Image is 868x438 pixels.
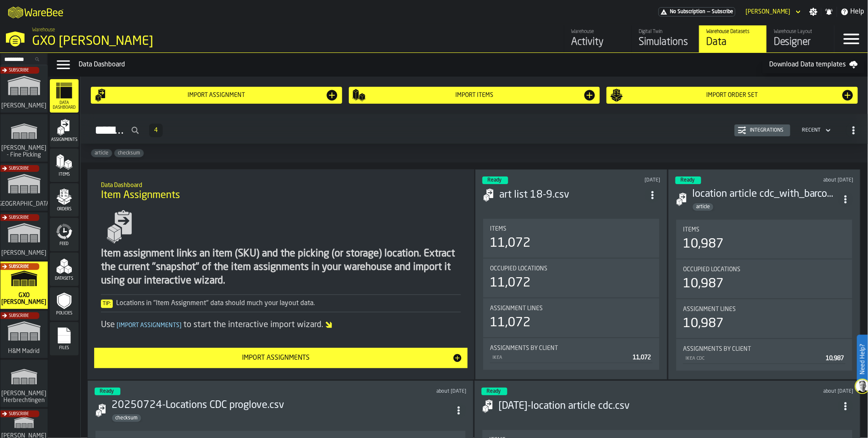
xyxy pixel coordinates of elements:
span: article [91,150,112,156]
span: Occupied Locations [490,265,547,272]
a: link-to-/wh/i/baca6aa3-d1fc-43c0-a604-2a1c9d5db74d/feed/ [564,25,631,52]
div: Title [490,345,653,352]
div: Data Dashboard [79,60,762,70]
span: Import Assignments [115,322,183,328]
div: Activity [571,36,625,49]
span: article [693,204,713,210]
div: Integrations [746,127,787,133]
li: menu Assignments [50,114,79,148]
div: Use to start the interactive import wizard. [101,319,461,331]
label: button-toggle-Notifications [822,8,837,16]
li: menu Data Dashboard [50,79,79,113]
div: 10,987 [683,316,724,331]
div: status-3 2 [482,388,507,395]
div: stat-Assignments by Client [676,339,852,371]
button: button-Import Assignments [94,348,468,368]
section: card-AssignmentDashboardCard [482,217,660,372]
h3: [DATE]-location article cdc.csv [498,399,838,413]
a: Download Data templates [762,56,865,73]
div: Updated: 8/28/2025, 1:49:57 PM Created: 8/27/2025, 5:13:26 PM [778,177,853,183]
div: stat-Occupied Locations [676,259,852,298]
li: menu Files [50,322,79,356]
span: Assignment lines [490,305,543,312]
span: checksum [114,150,144,156]
a: link-to-/wh/i/baca6aa3-d1fc-43c0-a604-2a1c9d5db74d/simulations [0,262,48,311]
a: link-to-/wh/i/b5402f52-ce28-4f27-b3d4-5c6d76174849/simulations [0,163,48,212]
h3: location article cdc_with_barcode.csv [692,187,838,201]
div: StatList-item-IKEA [490,352,653,363]
a: link-to-/wh/i/baca6aa3-d1fc-43c0-a604-2a1c9d5db74d/pricing/ [658,7,735,17]
div: Title [490,226,653,232]
div: IKEA [492,355,629,361]
div: Title [683,306,846,313]
h3: 20250724-Locations CDC proglove.csv [112,399,451,412]
span: Subscribe [9,68,29,73]
span: Feed [50,242,79,246]
a: link-to-/wh/i/72fe6713-8242-4c3c-8adf-5d67388ea6d5/simulations [0,65,48,114]
span: Subscribe [9,215,29,220]
div: Menu Subscription [658,7,735,17]
span: Policies [50,311,79,316]
span: Data Dashboard [50,101,79,110]
span: 10,987 [826,355,844,361]
div: stat-Assignment lines [676,299,852,338]
span: No Subscription [670,9,705,15]
div: 11,072 [490,315,531,331]
li: menu Items [50,149,79,182]
span: 4 [154,127,158,133]
div: Title [683,226,846,233]
button: button-Import Order Set [607,87,858,104]
h2: button-Assignments [81,114,868,144]
div: Title [490,265,653,272]
div: Warehouse Layout [774,29,827,35]
div: Updated: 9/25/2025, 8:58:20 AM Created: 9/23/2025, 3:08:10 PM [585,177,660,183]
span: Ready [487,389,501,394]
div: status-3 2 [675,176,701,184]
div: Updated: 8/17/2025, 11:18:18 PM Created: 8/17/2025, 11:18:14 PM [681,388,853,394]
div: Simulations [639,36,692,49]
span: Warehouse [32,27,55,33]
div: StatList-item-IKEA CDC [683,353,846,364]
div: DropdownMenuValue-Ana Milicic [742,7,803,17]
div: stat-Items [676,220,852,259]
li: menu Datasets [50,253,79,286]
div: Updated: 8/26/2025, 11:53:05 AM Created: 7/24/2025, 11:30:47 AM [294,388,466,394]
div: IKEA CDC [685,356,822,361]
div: 2025-08-17-location article cdc.csv [498,399,838,413]
div: ItemListCard-DashboardItemContainer [668,169,860,380]
div: ItemListCard-DashboardItemContainer [475,169,667,380]
a: link-to-/wh/i/1653e8cc-126b-480f-9c47-e01e76aa4a88/simulations [0,212,48,262]
h3: art list 18-9.csv [499,188,645,202]
div: stat-Assignments by Client [483,338,659,370]
a: link-to-/wh/i/0438fb8c-4a97-4a5b-bcc6-2889b6922db0/simulations [0,311,48,360]
div: Import Assignments [99,353,452,363]
span: Files [50,346,79,350]
div: 10,987 [683,237,724,252]
span: Subscribe [9,412,29,416]
span: Assignments by Client [490,345,558,352]
span: Assignments by Client [683,346,751,353]
a: link-to-/wh/i/48cbecf7-1ea2-4bc9-a439-03d5b66e1a58/simulations [0,114,48,163]
div: Digital Twin [639,29,692,35]
div: 11,072 [490,236,531,251]
span: Ready [100,389,114,394]
li: menu Feed [50,218,79,252]
span: ] [180,322,182,328]
div: stat-Assignment lines [483,298,659,337]
label: button-toggle-Menu [835,25,868,52]
a: link-to-/wh/i/baca6aa3-d1fc-43c0-a604-2a1c9d5db74d/simulations [631,25,699,52]
div: Designer [774,36,827,49]
div: Import Order Set [623,92,841,99]
span: Subscribe [9,264,29,269]
div: DropdownMenuValue-4 [799,125,833,135]
div: GXO [PERSON_NAME] [32,34,260,49]
div: Title [683,266,846,273]
span: checksum [112,415,141,421]
span: Subscribe [9,166,29,171]
span: [ [117,322,119,328]
div: Data [706,36,760,49]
